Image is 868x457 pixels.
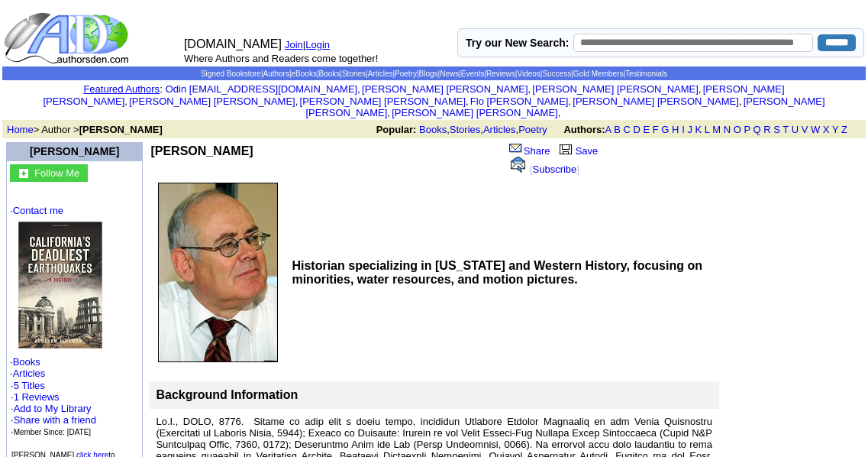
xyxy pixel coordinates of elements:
img: gc.jpg [19,169,28,178]
a: E [643,124,650,135]
a: V [802,124,808,135]
font: , , , [376,124,861,135]
a: I [682,124,685,135]
a: Home [7,124,34,135]
a: K [695,124,702,135]
a: Login [305,39,330,50]
a: [PERSON_NAME] [PERSON_NAME] [129,96,295,107]
a: [PERSON_NAME] [PERSON_NAME] [300,96,466,107]
font: : [83,83,162,95]
label: Try our New Search: [466,37,569,49]
a: X [823,124,830,135]
a: G [661,124,669,135]
a: B [614,124,621,135]
a: Poetry [518,124,547,135]
a: Z [841,124,847,135]
b: [PERSON_NAME] [79,124,163,135]
a: Save [556,145,599,157]
a: Share with a friend [14,414,96,426]
img: 73813.jpg [18,222,102,348]
a: [PERSON_NAME] [PERSON_NAME] [532,83,698,95]
a: 1 Reviews [14,391,60,403]
font: i [298,98,299,106]
a: Flo [PERSON_NAME] [470,96,569,107]
b: Background Information [156,388,298,401]
font: i [469,98,470,106]
a: D [633,124,640,135]
font: i [741,98,743,106]
a: W [811,124,820,135]
a: [PERSON_NAME] [PERSON_NAME] [392,107,557,118]
a: eBooks [292,70,317,78]
a: R [763,124,770,135]
a: [PERSON_NAME] [PERSON_NAME] [573,96,738,107]
font: i [560,109,562,118]
a: Books [419,124,447,135]
span: | | | | | | | | | | | | | | [201,70,667,78]
a: Y [832,124,838,135]
font: i [701,86,702,94]
a: P [744,124,750,135]
font: > Author > [7,124,163,135]
a: Odin [EMAIL_ADDRESS][DOMAIN_NAME] [166,83,357,95]
font: · · · [11,403,96,437]
a: Follow Me [34,166,79,179]
a: News [440,70,459,78]
a: Poetry [395,70,417,78]
a: 5 Titles [14,380,45,391]
font: | [303,39,335,50]
a: O [734,124,741,135]
a: Contact me [13,205,63,216]
a: F [653,124,659,135]
img: alert.gif [511,157,525,173]
a: Videos [517,70,540,78]
a: Q [753,124,760,135]
a: U [792,124,799,135]
font: [ [530,164,533,175]
a: Stories [342,70,366,78]
a: Share [508,145,550,157]
a: Gold Members [573,70,624,78]
a: Add to My Library [14,403,92,414]
a: Success [542,70,571,78]
font: ] [576,164,579,175]
a: Testimonials [625,70,667,78]
a: Events [461,70,485,78]
a: Join [285,39,303,50]
a: [PERSON_NAME] [PERSON_NAME] [305,96,824,118]
a: H [672,124,679,135]
a: [PERSON_NAME] [30,145,119,157]
a: L [705,124,710,135]
a: Stories [450,124,480,135]
a: Authors [263,70,289,78]
a: [PERSON_NAME] [PERSON_NAME] [43,83,784,107]
a: A [605,124,611,135]
b: Historian specializing in [US_STATE] and Western History, focusing on minorities, water resources... [292,259,702,286]
font: i [531,86,532,94]
a: Reviews [486,70,515,78]
a: Articles [13,368,46,379]
a: Articles [483,124,516,135]
img: 89901.jpg [158,183,278,362]
b: Popular: [376,124,417,135]
a: Featured Authors [83,83,160,95]
font: , , , , , , , , , , [43,83,824,118]
a: Subscribe [533,164,577,175]
a: S [773,124,780,135]
font: · · · [10,205,139,438]
font: Member Since: [DATE] [14,428,92,436]
a: N [724,124,731,135]
b: Authors: [563,124,605,135]
font: · · [11,380,96,437]
img: share_page.gif [509,142,522,154]
a: Books [13,356,40,368]
a: T [782,124,789,135]
font: Where Authors and Readers come together! [184,53,378,64]
a: Articles [368,70,393,78]
a: Signed Bookstore [201,70,261,78]
font: i [360,86,362,94]
a: [PERSON_NAME] [PERSON_NAME] [362,83,528,95]
font: i [390,109,392,118]
b: [PERSON_NAME] [150,144,253,157]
